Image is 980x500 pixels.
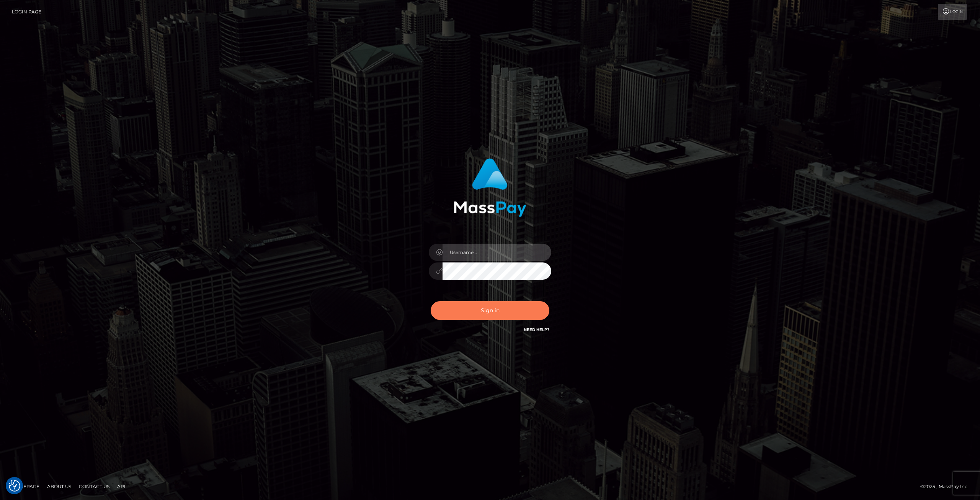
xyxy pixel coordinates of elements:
button: Sign in [431,301,549,320]
a: API [114,480,129,492]
img: Revisit consent button [9,480,20,492]
a: Homepage [8,480,42,492]
a: Login [938,4,967,20]
input: Username... [443,244,551,261]
a: Login Page [12,4,41,20]
button: Consent Preferences [9,480,20,492]
div: © 2025 , MassPay Inc. [920,482,974,491]
a: Contact Us [76,480,113,492]
a: About Us [44,480,74,492]
a: Need Help? [524,327,549,332]
img: MassPay Login [454,158,526,217]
